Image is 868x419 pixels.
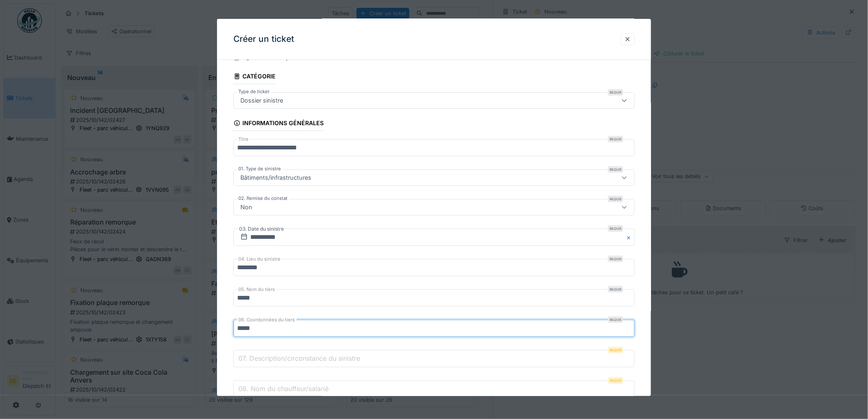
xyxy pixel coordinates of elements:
div: Requis [608,347,623,353]
label: 06. Coordonnées du tiers [237,316,297,323]
div: Requis [608,225,623,232]
div: Bâtiments/infrastructures [237,173,315,182]
label: 08. Nom du chauffeur/salarié [237,384,330,394]
label: 01. Type de sinistre [237,165,283,172]
button: Close [626,229,635,246]
label: 07. Description/circonstance du sinistre [237,353,362,363]
div: Requis [608,316,623,323]
label: 05. Nom du tiers [237,286,276,293]
h3: Créer un ticket [233,34,294,44]
div: Dossier sinistre [237,96,286,105]
div: Requis [608,377,623,384]
label: 03. Date du sinistre [238,224,285,234]
div: Non [237,203,256,212]
div: Je m'occupe de ce ticket [243,52,332,62]
div: Requis [608,89,623,96]
div: Requis [608,196,623,202]
label: 04. Lieu du sinistre [237,256,282,263]
div: Catégorie [233,70,276,84]
div: Informations générales [233,117,324,131]
div: Requis [608,286,623,293]
div: Requis [608,166,623,173]
label: 02. Remise du constat [237,195,289,202]
label: Type de ticket [237,88,271,95]
label: Titre [237,136,250,143]
div: Requis [608,136,623,142]
div: Requis [608,256,623,262]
